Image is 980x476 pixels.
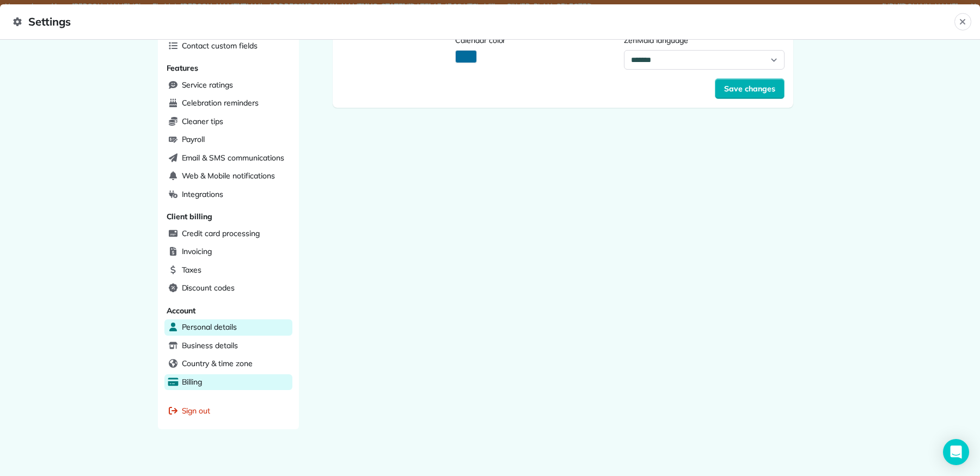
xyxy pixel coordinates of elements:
span: Contact custom fields [182,40,258,51]
span: Payroll [182,134,205,145]
span: Features [167,63,199,73]
a: Sign out [164,403,292,419]
span: Sign out [182,405,211,416]
a: Payroll [164,132,292,148]
a: Country & time zone [164,356,292,372]
span: Web & Mobile notifications [182,170,275,181]
span: Business details [182,340,238,351]
a: Integrations [164,187,292,203]
span: Invoicing [182,246,212,257]
a: Contact custom fields [164,38,292,54]
button: Save changes [715,78,785,99]
a: Celebration reminders [164,95,292,112]
span: Account [167,306,196,316]
a: Invoicing [164,244,292,260]
span: Taxes [182,264,202,275]
a: Taxes [164,262,292,279]
span: Save changes [724,83,775,94]
span: Integrations [182,189,224,200]
a: Personal details [164,319,292,336]
span: Client billing [167,212,212,221]
button: Activate Color Picker [455,50,477,63]
a: Web & Mobile notifications [164,168,292,184]
a: Discount codes [164,280,292,296]
a: Credit card processing [164,226,292,242]
span: Cleaner tips [182,116,224,127]
div: Open Intercom Messenger [943,439,969,465]
button: Close [954,13,971,30]
label: ZenMaid language [624,35,784,46]
label: Calendar color [455,35,615,46]
a: Business details [164,338,292,354]
span: Personal details [182,322,237,332]
a: Billing [164,374,292,391]
span: Email & SMS communications [182,152,284,163]
span: Credit card processing [182,228,260,239]
a: Cleaner tips [164,114,292,130]
span: Settings [13,13,954,30]
a: Email & SMS communications [164,150,292,166]
span: Discount codes [182,282,235,293]
a: Service ratings [164,77,292,94]
span: Country & time zone [182,358,253,369]
span: Celebration reminders [182,97,259,108]
span: Billing [182,376,203,387]
span: Service ratings [182,79,233,90]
